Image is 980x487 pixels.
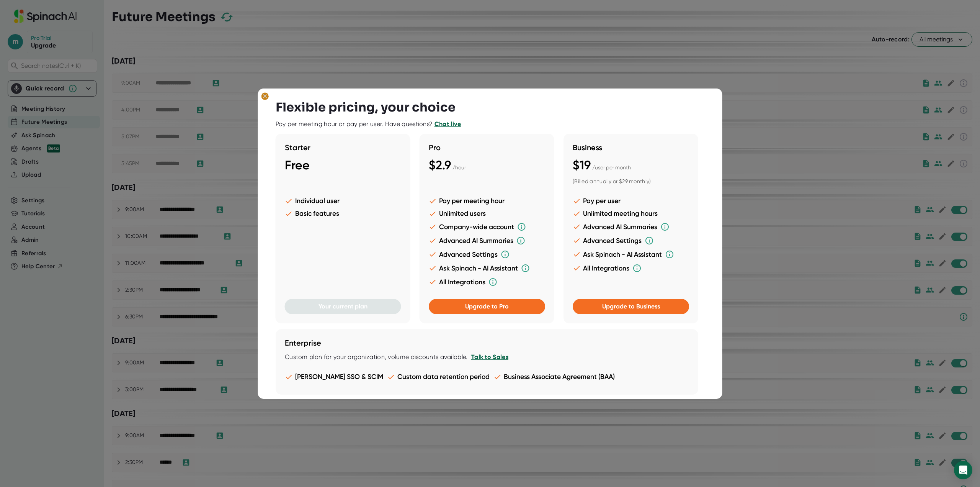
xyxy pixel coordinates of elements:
span: $19 [573,158,591,172]
button: Upgrade to Pro [429,299,545,314]
h3: Enterprise [285,338,689,348]
li: Ask Spinach - AI Assistant [573,250,689,259]
h3: Starter [285,143,401,152]
li: Basic features [285,210,401,218]
div: Open Intercom Messenger [954,461,972,479]
span: / user per month [592,164,631,171]
li: Advanced AI Summaries [429,236,545,245]
li: All Integrations [429,277,545,287]
li: Unlimited users [429,210,545,218]
span: Free [285,158,310,172]
a: Talk to Sales [471,353,508,361]
div: Custom plan for your organization, volume discounts available. [285,353,689,361]
li: [PERSON_NAME] SSO & SCIM [285,373,383,381]
h3: Flexible pricing, your choice [276,100,456,115]
div: Pay per meeting hour or pay per user. Have questions? [276,120,461,128]
span: Upgrade to Business [602,303,660,310]
li: All Integrations [573,264,689,273]
a: Chat live [434,120,461,128]
li: Advanced Settings [429,250,545,259]
li: Company-wide account [429,222,545,231]
li: Pay per user [573,197,689,205]
div: (Billed annually or $29 monthly) [573,178,689,185]
li: Advanced AI Summaries [573,222,689,231]
h3: Pro [429,143,545,152]
li: Advanced Settings [573,236,689,245]
h3: Business [573,143,689,152]
button: Upgrade to Business [573,299,689,314]
li: Individual user [285,197,401,205]
span: Your current plan [318,303,367,310]
li: Business Associate Agreement (BAA) [493,373,615,381]
li: Ask Spinach - AI Assistant [429,264,545,273]
button: Your current plan [285,299,401,314]
li: Unlimited meeting hours [573,210,689,218]
li: Pay per meeting hour [429,197,545,205]
span: Upgrade to Pro [465,303,509,310]
li: Custom data retention period [387,373,490,381]
span: / hour [452,164,466,171]
span: $2.9 [429,158,451,172]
